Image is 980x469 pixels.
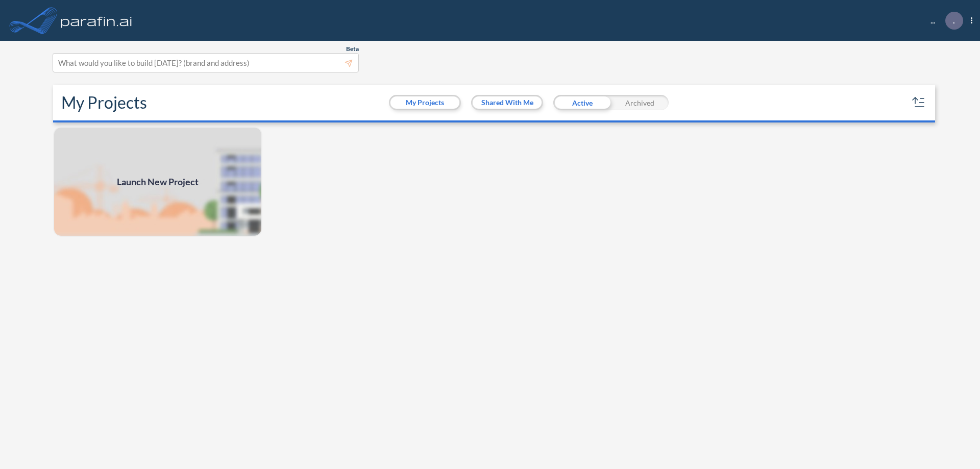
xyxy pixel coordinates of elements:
[473,96,542,109] button: Shared With Me
[117,175,199,189] span: Launch New Project
[346,45,359,53] span: Beta
[915,12,972,30] div: ...
[953,16,955,25] p: .
[911,94,927,111] button: sort
[59,10,134,31] img: logo
[53,127,262,237] img: add
[53,127,262,237] a: Launch New Project
[61,93,147,112] h2: My Projects
[553,95,611,110] div: Active
[611,95,669,110] div: Archived
[390,96,459,109] button: My Projects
